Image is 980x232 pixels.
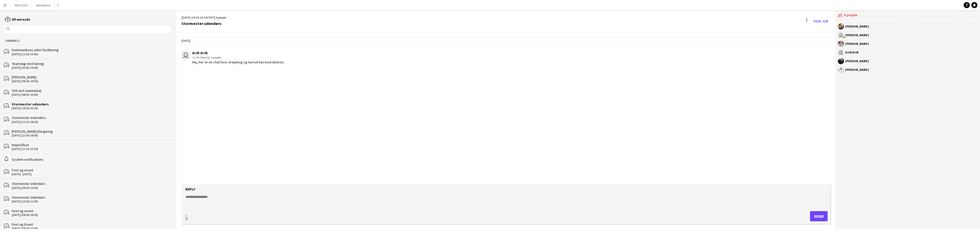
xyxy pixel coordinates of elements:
[811,17,830,25] a: View Job
[192,55,285,60] div: 11:34
[12,209,171,213] div: Fest og event
[12,134,171,137] div: [DATE] (12:00-18:00)
[12,168,171,172] div: Fest og event
[12,106,171,110] div: [DATE] (14:30-20:30)
[12,147,171,151] div: [DATE] (11:30-22:30)
[12,222,171,227] div: Fest og Event
[12,213,171,217] div: [DATE] (08:00-18:00)
[181,15,226,20] div: [DATE] (14:30-20:30) | 6 people
[12,172,171,176] div: [DATE] - [DATE]
[199,56,221,59] span: · Seen by 3 people
[845,51,859,54] div: Drift Drift
[176,36,835,45] div: [DATE]
[12,61,171,66] div: Teamdag med læring
[12,186,171,190] div: [DATE] (09:00-19:00)
[12,88,171,93] div: Telt ned Gammelrøj
[845,42,869,45] div: [PERSON_NAME]
[845,68,869,71] div: [PERSON_NAME]
[845,34,869,37] div: [PERSON_NAME]
[10,0,32,10] button: WOA 2025
[12,52,171,56] div: [DATE] (11:00-19:00)
[192,60,285,64] div: Hej, her er en chat hvor drejebog og kørsel kan koordineres.
[185,187,195,192] label: Reply
[12,181,171,186] div: Stormester Udendørs
[838,10,977,21] div: 6 people
[12,79,171,83] div: [DATE] (06:00-19:00)
[12,75,171,79] div: [PERSON_NAME]
[5,17,30,22] a: All unreads
[810,211,828,221] button: Send
[192,51,285,55] div: Drift Drift
[12,66,171,70] div: [DATE] (05:00-19:00)
[32,0,55,10] button: New Board
[208,16,214,19] span: CEST
[12,143,171,147] div: Hope2float
[12,48,171,52] div: Kommunikaos uden facilitering
[845,60,869,63] div: [PERSON_NAME]
[12,195,171,200] div: Stormester Udendørs
[12,93,171,97] div: [DATE] (08:00-16:00)
[181,21,226,26] div: Stormester udendørs
[12,227,171,230] div: [DATE] (08:00-20:00)
[12,157,171,162] div: System notifications
[12,120,171,124] div: [DATE] (11:30-18:30)
[12,200,171,203] div: [DATE] (15:00-21:00)
[12,102,171,106] div: Stormester udendørs
[12,129,171,134] div: [PERSON_NAME] klargøring
[845,25,869,28] div: [PERSON_NAME]
[12,115,171,120] div: Stormester Indendørs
